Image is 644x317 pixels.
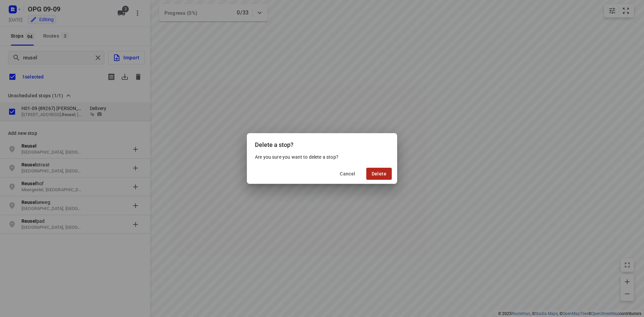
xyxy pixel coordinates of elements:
[255,154,389,160] p: Are you sure you want to delete a stop?
[334,168,361,180] button: Cancel
[340,171,355,176] span: Cancel
[247,133,397,154] div: Delete a stop?
[372,171,386,176] span: Delete
[366,168,392,180] button: Delete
